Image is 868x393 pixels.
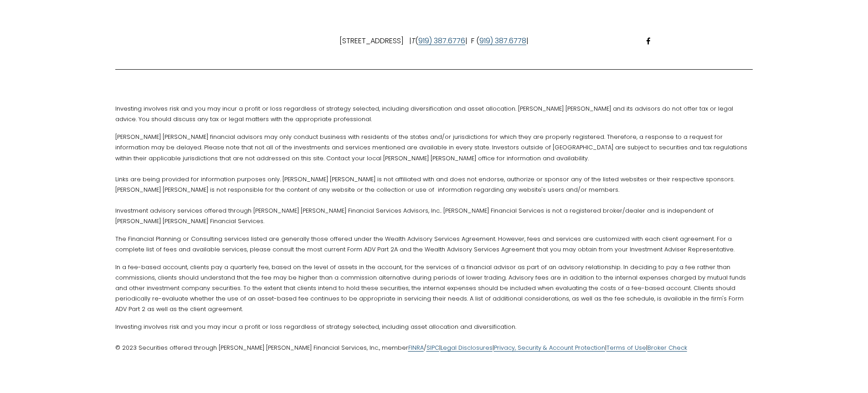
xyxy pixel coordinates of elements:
p: [PERSON_NAME] [PERSON_NAME] financial advisors may only conduct business with residents of the st... [115,132,753,226]
a: 919) 387.6778 [479,35,526,48]
p: The Financial Planning or Consulting services listed are generally those offered under the Wealth... [115,234,753,255]
p: In a fee-based account, clients pay a quarterly fee, based on the level of assets in the account,... [115,262,753,314]
em: T [411,36,415,46]
span: FINRA [408,344,424,352]
a: 919) 387.6776 [418,35,465,48]
span: SIPC [426,344,439,352]
span: Privacy, Security & Account Protection [494,344,605,352]
p: Investing involves risk and you may incur a profit or loss regardless of strategy selected, inclu... [115,322,753,353]
a: Legal Disclosures [441,342,493,353]
a: Privacy, Security & Account Protection [494,342,605,353]
a: FINRA [408,342,424,353]
p: [STREET_ADDRESS] | ( | F ( | [115,35,753,48]
p: Investing involves risk and you may incur a profit or loss regardless of strategy selected, inclu... [115,103,753,124]
a: Facebook [645,37,652,45]
a: Terms of Use [606,342,646,353]
a: Broker Check [647,342,687,353]
a: SIPC [426,342,439,353]
span: Legal Disclosures [441,344,493,352]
